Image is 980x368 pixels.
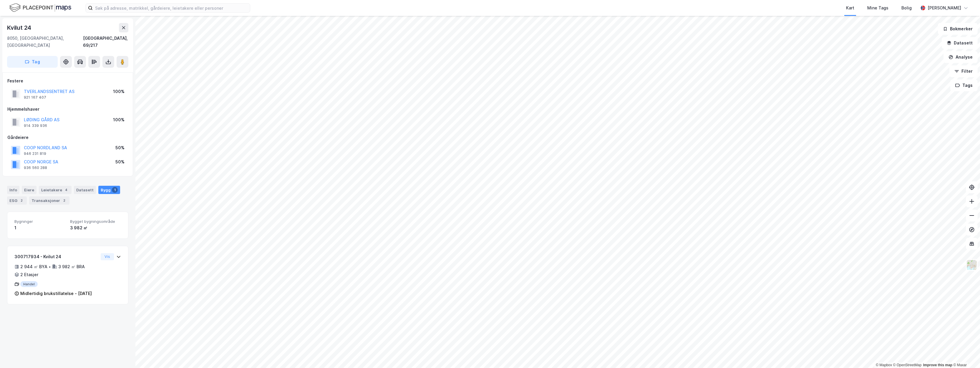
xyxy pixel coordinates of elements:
[951,340,980,368] div: Kontrollprogram for chat
[61,198,67,203] div: 2
[115,144,125,151] div: 50%
[70,219,121,224] span: Bygget bygningsområde
[7,23,32,32] div: Kvilut 24
[74,186,96,194] div: Datasett
[7,56,58,68] button: Tag
[7,106,128,113] div: Hjemmelshaver
[20,263,47,270] div: 2 944 ㎡ BYA
[928,4,961,11] div: [PERSON_NAME]
[950,79,978,91] button: Tags
[893,363,922,367] a: OpenStreetMap
[9,3,71,13] img: logo.f888ab2527a4732fd821a326f86c7f29.svg
[943,51,978,63] button: Analyse
[20,271,38,278] div: 2 Etasjer
[39,186,72,194] div: Leietakere
[115,158,125,165] div: 50%
[938,23,978,35] button: Bokmerker
[7,35,83,49] div: 8050, [GEOGRAPHIC_DATA], [GEOGRAPHIC_DATA]
[113,116,125,123] div: 100%
[901,4,912,11] div: Bolig
[22,186,37,194] div: Eiere
[966,259,977,271] img: Z
[58,263,85,270] div: 3 982 ㎡ BRA
[951,340,980,368] iframe: Chat Widget
[14,253,98,260] div: 300717934 - Kvilut 24
[49,264,51,269] div: •
[20,290,92,297] div: Midlertidig brukstillatelse - [DATE]
[7,196,27,205] div: ESG
[29,196,69,205] div: Transaksjoner
[83,35,128,49] div: [GEOGRAPHIC_DATA], 69/217
[98,186,120,194] div: Bygg
[24,123,47,128] div: 914 339 936
[923,363,952,367] a: Improve this map
[24,151,46,156] div: 946 231 819
[19,198,24,203] div: 2
[7,186,19,194] div: Info
[7,134,128,141] div: Gårdeiere
[867,4,888,11] div: Mine Tags
[942,37,978,49] button: Datasett
[112,187,118,193] div: 1
[7,77,128,84] div: Festere
[113,88,125,95] div: 100%
[876,363,892,367] a: Mapbox
[101,253,114,260] button: Vis
[70,224,121,231] div: 3 982 ㎡
[24,165,47,170] div: 936 560 288
[63,187,69,193] div: 4
[24,95,46,100] div: 921 167 407
[14,219,65,224] span: Bygninger
[949,65,978,77] button: Filter
[846,4,854,11] div: Kart
[93,4,250,12] input: Søk på adresse, matrikkel, gårdeiere, leietakere eller personer
[14,224,65,231] div: 1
